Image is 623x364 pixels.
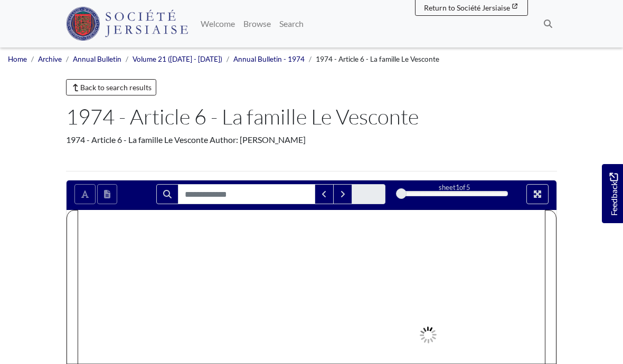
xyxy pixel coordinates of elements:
[401,183,508,193] div: sheet of 5
[133,55,222,63] a: Volume 21 ([DATE] - [DATE])
[73,55,121,63] a: Annual Bulletin
[333,184,352,204] button: Next Match
[424,3,510,12] span: Return to Société Jersiaise
[456,183,459,191] span: 1
[66,4,188,43] a: Société Jersiaise logo
[239,13,275,34] a: Browse
[315,184,334,204] button: Previous Match
[275,13,308,34] a: Search
[66,104,557,129] h1: 1974 - Article 6 - La famille Le Vesconte
[97,184,117,204] button: Open transcription window
[607,173,620,215] span: Feedback
[74,184,96,204] button: Toggle text selection (Alt+T)
[66,7,188,41] img: Société Jersiaise
[233,55,305,63] a: Annual Bulletin - 1974
[602,164,623,223] a: Would you like to provide feedback?
[196,13,239,34] a: Welcome
[526,184,549,204] button: Full screen mode
[38,55,62,63] a: Archive
[66,133,557,146] div: 1974 - Article 6 - La famille Le Vesconte Author: [PERSON_NAME]
[156,184,178,204] button: Search
[178,184,315,204] input: Search for
[66,79,156,95] a: Back to search results
[316,55,439,63] span: 1974 - Article 6 - La famille Le Vesconte
[8,55,27,63] a: Home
